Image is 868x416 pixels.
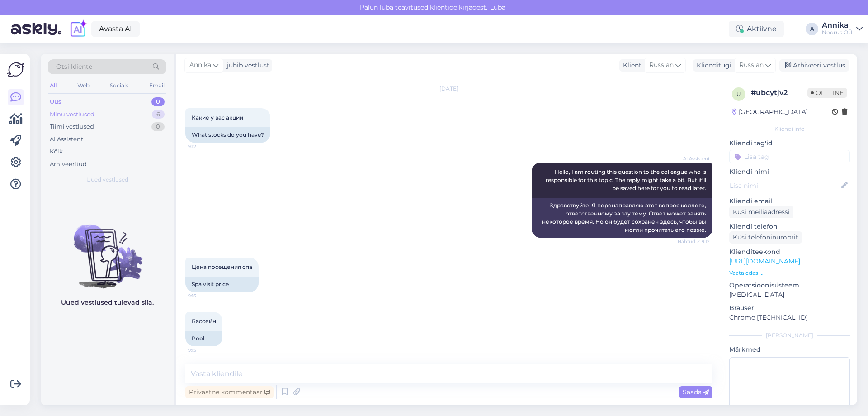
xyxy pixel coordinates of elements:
[152,110,165,119] div: 6
[185,331,222,346] div: Pool
[729,257,800,265] a: [URL][DOMAIN_NAME]
[822,22,863,36] a: AnnikaNoorus OÜ
[75,80,91,91] div: Web
[50,97,61,106] div: Uus
[188,292,222,299] span: 9:15
[56,62,92,72] span: Otsi kliente
[41,208,174,290] img: No chats
[50,122,94,131] div: Tiimi vestlused
[732,107,808,117] div: [GEOGRAPHIC_DATA]
[729,125,850,133] div: Kliendi info
[185,85,712,93] div: [DATE]
[807,88,847,98] span: Offline
[192,263,252,270] span: Цена посещения спа
[676,155,710,162] span: AI Assistent
[729,206,793,218] div: Küsi meiliaadressi
[676,238,710,245] span: Nähtud ✓ 9:12
[487,3,508,11] span: Luba
[729,290,850,300] p: [MEDICAL_DATA]
[185,386,274,398] div: Privaatne kommentaar
[649,60,674,70] span: Russian
[736,91,741,97] span: u
[61,298,154,307] p: Uued vestlused tulevad siia.
[729,313,850,322] p: Chrome [TECHNICAL_ID]
[192,318,216,325] span: Бассейн
[729,331,850,339] div: [PERSON_NAME]
[151,97,165,106] div: 0
[185,277,259,292] div: Spa visit price
[729,167,850,177] p: Kliendi nimi
[188,143,222,150] span: 9:12
[7,61,24,78] img: Askly Logo
[822,22,853,29] div: Annika
[730,181,840,191] input: Lisa nimi
[729,269,850,277] p: Vaata edasi ...
[729,247,850,257] p: Klienditeekond
[50,147,63,156] div: Kõik
[822,29,853,36] div: Noorus OÜ
[729,139,850,148] p: Kliendi tag'id
[729,303,850,313] p: Brauser
[192,114,243,121] span: Какие у вас акции
[693,61,731,70] div: Klienditugi
[189,60,211,70] span: Annika
[729,231,802,244] div: Küsi telefoninumbrit
[739,60,764,70] span: Russian
[683,388,709,396] span: Saada
[729,222,850,231] p: Kliendi telefon
[147,80,166,91] div: Email
[50,160,87,169] div: Arhiveeritud
[108,80,130,91] div: Socials
[729,281,850,290] p: Operatsioonisüsteem
[779,59,849,72] div: Arhiveeri vestlus
[546,168,708,191] span: Hello, I am routing this question to the colleague who is responsible for this topic. The reply m...
[91,21,140,37] a: Avasta AI
[48,80,58,91] div: All
[50,110,94,119] div: Minu vestlused
[86,176,128,184] span: Uued vestlused
[151,122,165,131] div: 0
[619,61,642,70] div: Klient
[532,198,712,238] div: Здравствуйте! Я перенаправляю этот вопрос коллеге, ответственному за эту тему. Ответ может занять...
[50,135,83,144] div: AI Assistent
[188,347,222,354] span: 9:15
[729,21,784,37] div: Aktiivne
[806,23,818,35] div: A
[223,61,269,70] div: juhib vestlust
[729,345,850,354] p: Märkmed
[185,127,270,143] div: What stocks do you have?
[729,196,850,206] p: Kliendi email
[69,19,88,38] img: explore-ai
[729,150,850,163] input: Lisa tag
[751,87,807,98] div: # ubcytjv2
